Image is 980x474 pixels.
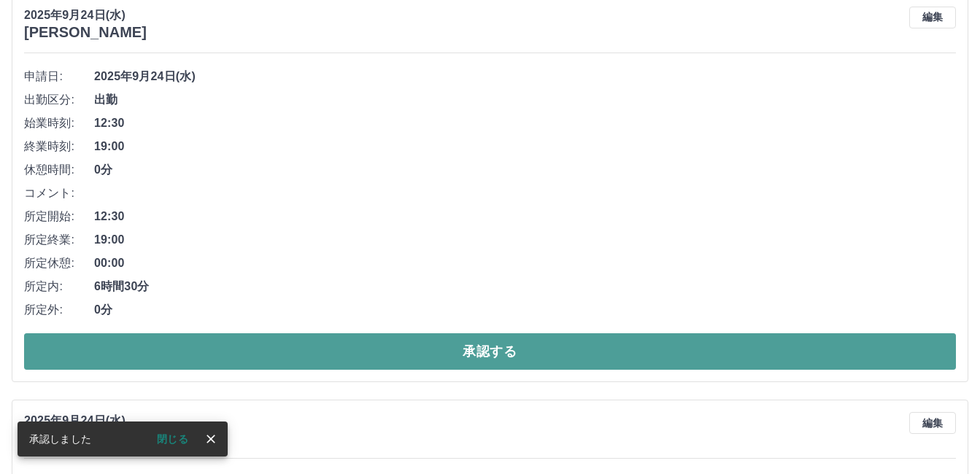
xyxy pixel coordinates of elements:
span: 6時間30分 [94,278,956,295]
span: 19:00 [94,138,956,155]
button: 編集 [909,7,956,28]
span: 終業時刻: [24,138,94,155]
span: 19:00 [94,231,956,249]
div: 承認しました [29,426,91,452]
span: 00:00 [94,255,956,272]
button: close [200,428,222,450]
span: 所定休憩: [24,255,94,272]
span: 所定内: [24,278,94,295]
button: 閉じる [145,428,200,450]
span: 出勤区分: [24,91,94,109]
span: 申請日: [24,68,94,85]
span: 所定開始: [24,208,94,225]
span: 出勤 [94,91,956,109]
span: 始業時刻: [24,114,94,132]
span: 0分 [94,301,956,319]
span: 所定外: [24,301,94,319]
h3: [PERSON_NAME] [24,24,147,41]
button: 承認する [24,333,956,370]
span: コメント: [24,184,94,202]
span: 所定終業: [24,231,94,249]
button: 編集 [909,412,956,434]
p: 2025年9月24日(水) [24,412,147,430]
span: 休憩時間: [24,161,94,179]
span: 0分 [94,161,956,179]
span: 2025年9月24日(水) [94,68,956,85]
span: 12:30 [94,208,956,225]
span: 12:30 [94,114,956,132]
p: 2025年9月24日(水) [24,7,147,24]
